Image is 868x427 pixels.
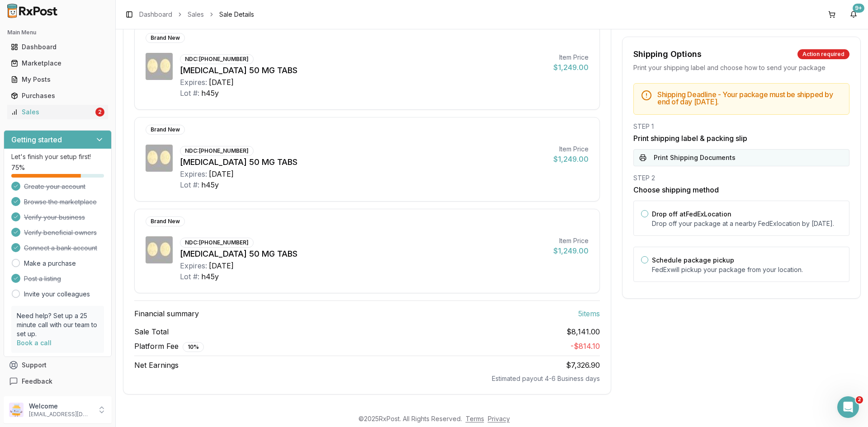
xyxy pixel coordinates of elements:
[134,308,199,319] span: Financial summary
[571,342,600,351] span: - $814.10
[17,311,99,338] p: Need help? Set up a 25 minute call with our team to set up.
[24,274,61,283] span: Post a listing
[553,236,589,245] div: Item Price
[4,40,112,54] button: Dashboard
[11,163,25,172] span: 75 %
[146,33,185,43] div: Brand New
[578,308,600,319] span: 5 item s
[7,104,108,120] a: Sales2
[7,88,108,104] a: Purchases
[146,236,173,263] img: Tivicay 50 MG TABS
[24,259,76,268] a: Make a purchase
[11,152,104,161] p: Let's finish your setup first!
[24,244,97,253] span: Connect a bank account
[201,271,219,282] div: h45y
[24,213,85,222] span: Verify your business
[9,403,24,417] img: User avatar
[180,238,254,248] div: NDC: [PHONE_NUMBER]
[139,10,172,19] a: Dashboard
[7,55,108,71] a: Marketplace
[837,396,859,418] iframe: Intercom live chat
[180,271,199,282] div: Lot #:
[633,149,849,166] button: Print Shipping Documents
[180,248,546,260] div: [MEDICAL_DATA] 50 MG TABS
[146,53,173,80] img: Tivicay 50 MG TABS
[652,265,842,274] p: FedEx will pickup your package from your location.
[846,7,861,22] button: 9+
[134,374,600,383] div: Estimated payout 4-6 Business days
[4,357,112,373] button: Support
[180,156,546,169] div: [MEDICAL_DATA] 50 MG TABS
[11,59,104,68] div: Marketplace
[553,62,589,73] div: $1,249.00
[4,373,112,389] button: Feedback
[553,145,589,154] div: Item Price
[180,54,254,64] div: NDC: [PHONE_NUMBER]
[17,339,52,347] a: Book a call
[219,10,254,19] span: Sale Details
[180,88,199,99] div: Lot #:
[24,197,97,206] span: Browse the marketplace
[652,219,842,228] p: Drop off your package at a nearby FedEx location by [DATE] .
[180,260,207,271] div: Expires:
[209,169,234,179] div: [DATE]
[4,4,61,18] img: RxPost Logo
[553,154,589,164] div: $1,249.00
[853,4,864,13] div: 9+
[29,411,92,418] p: [EMAIL_ADDRESS][DOMAIN_NAME]
[797,49,849,59] div: Action required
[633,184,849,195] h3: Choose shipping method
[856,396,863,404] span: 2
[11,75,104,84] div: My Posts
[22,377,52,386] span: Feedback
[652,256,734,264] label: Schedule package pickup
[7,39,108,55] a: Dashboard
[633,133,849,144] h3: Print shipping label & packing slip
[139,10,254,19] nav: breadcrumb
[553,245,589,256] div: $1,249.00
[134,360,179,371] span: Net Earnings
[146,216,185,226] div: Brand New
[7,29,108,36] h2: Main Menu
[657,91,842,105] h5: Shipping Deadline - Your package must be shipped by end of day [DATE] .
[180,64,546,77] div: [MEDICAL_DATA] 50 MG TABS
[11,91,104,100] div: Purchases
[188,10,204,19] a: Sales
[134,341,204,352] span: Platform Fee
[180,179,199,190] div: Lot #:
[633,122,849,131] div: STEP 1
[4,105,112,119] button: Sales2
[180,169,207,179] div: Expires:
[633,174,849,183] div: STEP 2
[4,72,112,87] button: My Posts
[24,228,97,237] span: Verify beneficial owners
[553,53,589,62] div: Item Price
[209,260,234,271] div: [DATE]
[146,125,185,135] div: Brand New
[201,179,219,190] div: h45y
[29,402,92,411] p: Welcome
[566,361,600,370] span: $7,326.90
[146,145,173,172] img: Tivicay 50 MG TABS
[201,88,219,99] div: h45y
[4,89,112,103] button: Purchases
[11,42,104,52] div: Dashboard
[466,415,484,422] a: Terms
[209,77,234,88] div: [DATE]
[11,134,62,145] h3: Getting started
[633,63,849,72] div: Print your shipping label and choose how to send your package
[652,210,731,218] label: Drop off at FedEx Location
[633,48,702,61] div: Shipping Options
[7,71,108,88] a: My Posts
[488,415,510,422] a: Privacy
[180,77,207,88] div: Expires:
[183,342,204,352] div: 10 %
[95,108,104,117] div: 2
[566,326,600,337] span: $8,141.00
[180,146,254,156] div: NDC: [PHONE_NUMBER]
[11,108,94,117] div: Sales
[24,290,90,299] a: Invite your colleagues
[134,326,169,337] span: Sale Total
[24,182,85,191] span: Create your account
[4,56,112,70] button: Marketplace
